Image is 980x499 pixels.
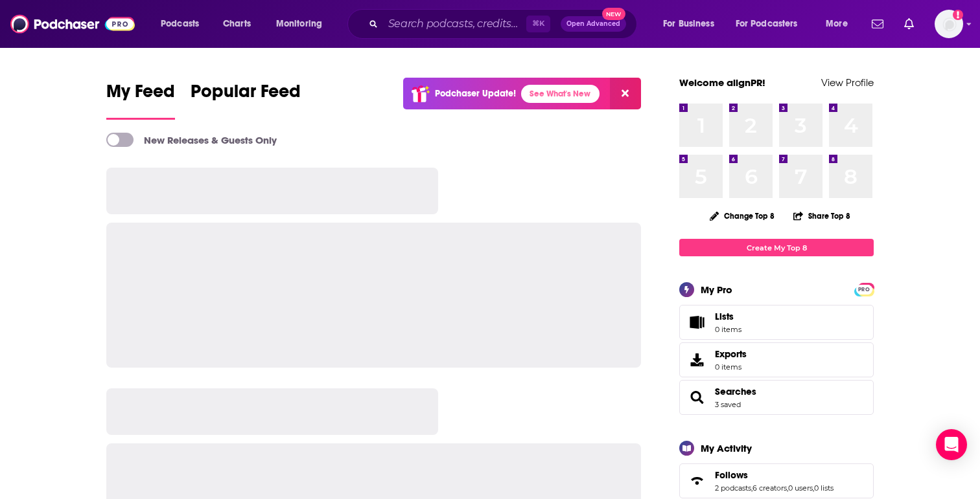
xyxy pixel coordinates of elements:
button: open menu [727,14,817,34]
a: Follows [684,472,710,490]
a: Welcome alignPR! [679,76,765,89]
svg: Add a profile image [953,10,963,20]
span: Popular Feed [191,80,301,110]
span: Follows [715,469,748,481]
a: Follows [715,469,834,481]
a: PRO [856,284,872,294]
button: open menu [817,14,864,34]
span: Open Advanced [566,21,620,27]
span: 0 items [715,362,747,371]
span: Lists [715,311,741,322]
span: Charts [223,15,251,33]
a: Popular Feed [191,80,301,120]
div: My Pro [701,283,732,296]
a: 0 users [788,483,813,493]
span: For Podcasters [736,15,798,33]
a: Charts [215,14,259,34]
span: Logged in as alignPR [935,10,963,38]
button: Show profile menu [935,10,963,38]
span: My Feed [106,80,175,110]
a: 2 podcasts [715,483,751,493]
input: Search podcasts, credits, & more... [383,14,526,34]
span: PRO [856,285,872,294]
button: Share Top 8 [793,203,851,228]
p: Podchaser Update! [435,88,516,99]
button: Change Top 8 [702,208,782,224]
a: Exports [679,342,874,377]
span: ⌘ K [526,16,550,32]
a: View Profile [821,76,874,89]
div: My Activity [701,442,752,454]
a: See What's New [521,85,600,103]
a: 3 saved [715,400,741,409]
span: Lists [715,311,734,322]
span: Follows [679,463,874,498]
a: Searches [715,386,756,397]
a: Show notifications dropdown [867,13,889,35]
span: , [787,483,788,493]
span: Exports [715,348,747,360]
a: Lists [679,305,874,340]
span: Lists [684,313,710,331]
a: My Feed [106,80,175,120]
img: Podchaser - Follow, Share and Rate Podcasts [10,12,135,36]
span: For Business [663,15,714,33]
span: Searches [679,380,874,415]
div: Open Intercom Messenger [936,429,967,460]
img: User Profile [935,10,963,38]
button: open menu [654,14,730,34]
span: Monitoring [276,15,322,33]
a: Show notifications dropdown [899,13,919,35]
span: Podcasts [161,15,199,33]
span: New [602,8,625,20]
div: Search podcasts, credits, & more... [360,9,649,39]
a: 6 creators [752,483,787,493]
span: 0 items [715,325,741,334]
button: Open AdvancedNew [561,16,626,32]
a: 0 lists [814,483,834,493]
button: open menu [152,14,216,34]
button: open menu [267,14,339,34]
a: Create My Top 8 [679,239,874,256]
a: New Releases & Guests Only [106,133,277,147]
span: , [813,483,814,493]
span: , [751,483,752,493]
span: Exports [684,351,710,369]
a: Searches [684,388,710,406]
span: More [826,15,848,33]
